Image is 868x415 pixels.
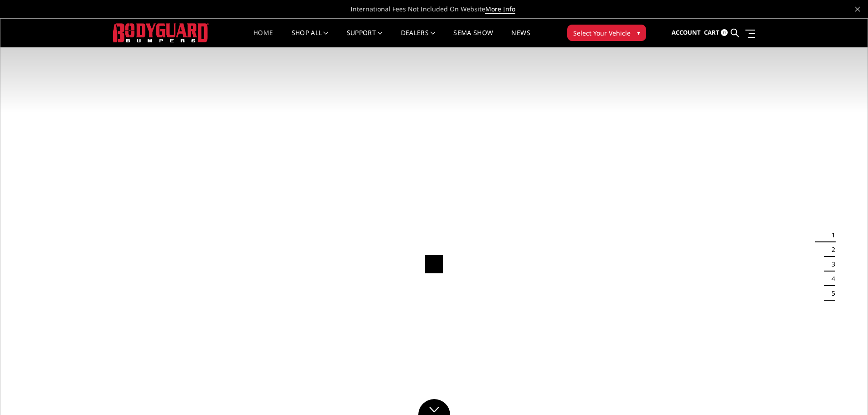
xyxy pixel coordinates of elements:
a: Home [253,30,273,47]
button: 2 of 5 [826,242,835,257]
a: shop all [292,30,329,47]
span: Account [672,28,701,36]
span: Select Your Vehicle [573,28,631,38]
button: Select Your Vehicle [567,25,646,41]
a: Account [672,20,701,45]
img: BODYGUARD BUMPERS [113,23,209,42]
button: 3 of 5 [826,257,835,272]
span: 0 [721,29,728,36]
a: Cart 0 [704,20,728,45]
a: News [511,30,530,47]
span: ▾ [637,28,640,37]
button: 5 of 5 [826,286,835,301]
a: SEMA Show [453,30,493,47]
a: Dealers [401,30,436,47]
a: Support [347,30,383,47]
span: Cart [704,28,719,36]
button: 1 of 5 [826,228,835,242]
button: 4 of 5 [826,272,835,286]
a: More Info [485,5,515,14]
a: Click to Down [418,399,450,415]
